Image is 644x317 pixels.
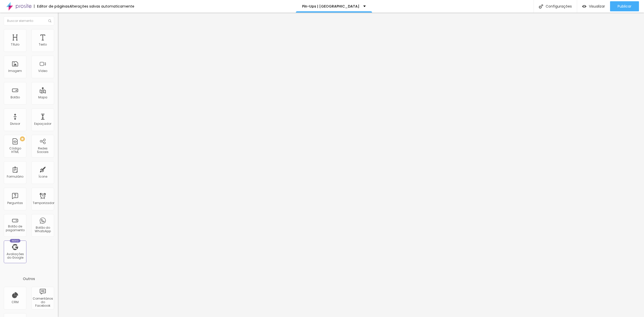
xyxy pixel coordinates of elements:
img: Ícone [48,19,51,22]
font: Perguntas [7,201,23,205]
font: Comentários do Facebook [33,296,53,308]
font: Editor de páginas [37,4,69,9]
iframe: Editor [58,13,644,317]
font: Ícone [38,174,47,179]
img: view-1.svg [582,4,586,9]
font: Configurações [546,4,572,9]
font: Formulário [7,174,23,179]
font: Mapa [38,95,47,99]
font: Avaliações do Google [7,252,24,260]
font: Imagem [8,69,22,73]
font: Botão [11,95,20,99]
font: Temporizador [33,201,54,205]
font: Título [11,42,19,47]
font: Divisor [10,122,20,126]
font: Publicar [618,4,631,9]
font: Espaçador [34,122,51,126]
font: Novo [12,239,19,242]
font: Texto [39,42,47,47]
font: Outros [23,276,35,281]
font: CRM [12,300,19,304]
font: Vídeo [38,69,47,73]
button: Publicar [610,1,639,11]
font: Visualizar [589,4,605,9]
font: Código HTML [9,146,21,154]
input: Buscar elemento [4,16,54,25]
button: Visualizar [577,1,610,11]
font: Pin-Ups | [GEOGRAPHIC_DATA] [302,4,359,9]
font: Redes Sociais [37,146,49,154]
img: Ícone [539,4,543,9]
font: Botão de pagamento [6,224,25,232]
font: Alterações salvas automaticamente [69,4,134,9]
font: Botão do WhatsApp [35,225,51,233]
